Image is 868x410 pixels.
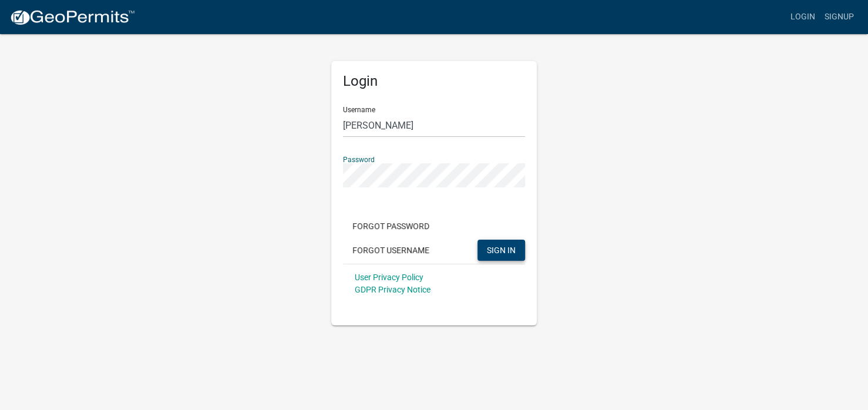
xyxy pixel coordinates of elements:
a: Login [786,6,820,28]
button: Forgot Username [343,240,439,261]
a: GDPR Privacy Notice [355,285,430,294]
button: SIGN IN [477,240,525,261]
span: SIGN IN [487,245,516,254]
a: Signup [820,6,859,28]
a: User Privacy Policy [355,273,423,282]
h5: Login [343,73,525,90]
button: Forgot Password [343,216,439,237]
